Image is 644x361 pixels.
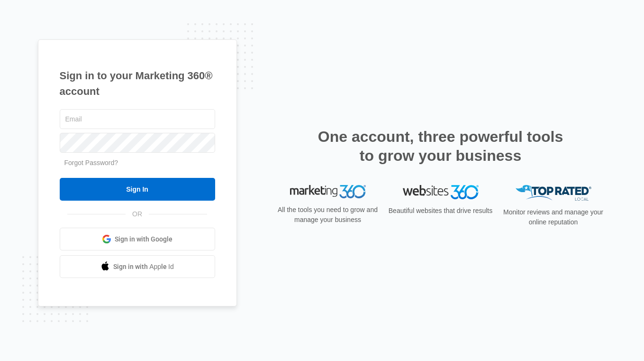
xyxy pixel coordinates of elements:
p: All the tools you need to grow and manage your business [275,205,381,225]
h2: One account, three powerful tools to grow your business [315,127,566,165]
span: OR [126,209,149,219]
p: Monitor reviews and manage your online reputation [500,207,607,227]
h1: Sign in to your Marketing 360® account [60,68,215,99]
input: Sign In [60,178,215,201]
img: Top Rated Local [516,185,591,201]
img: Websites 360 [403,185,479,199]
a: Sign in with Apple Id [60,255,215,278]
span: Sign in with Apple Id [113,262,174,272]
a: Sign in with Google [60,228,215,250]
span: Sign in with Google [115,234,172,244]
input: Email [60,109,215,129]
img: Marketing 360 [290,185,366,198]
a: Forgot Password? [64,159,118,167]
p: Beautiful websites that drive results [388,206,494,216]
